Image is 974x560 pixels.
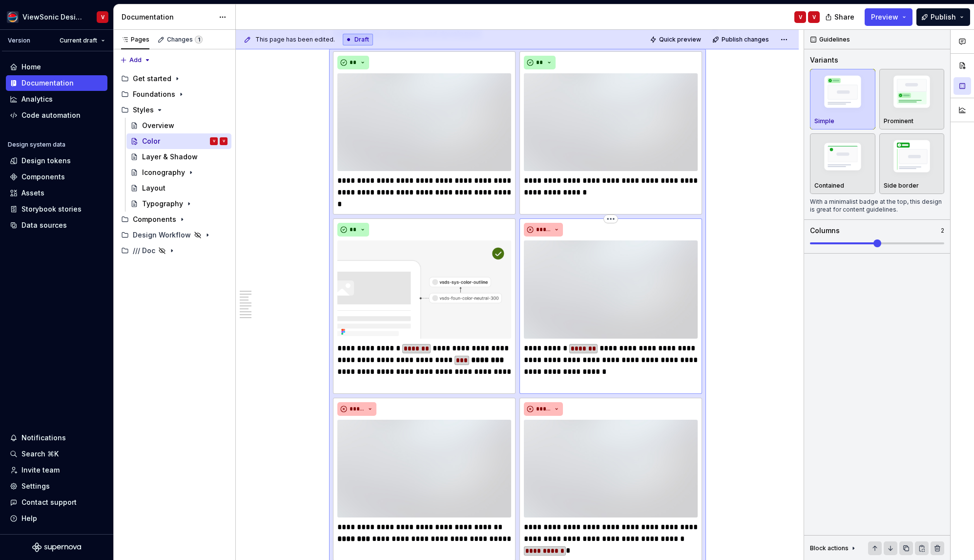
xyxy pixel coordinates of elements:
[524,73,698,171] img: 370d7a08-57d8-4ca7-a36b-7f740652bdda.jpg
[8,141,65,149] div: Design system data
[213,136,215,146] div: V
[8,37,30,44] div: Version
[126,133,231,149] a: ColorVV
[21,514,37,523] div: Help
[814,117,834,125] p: Simple
[117,212,231,227] div: Components
[142,168,185,177] div: Iconography
[6,446,107,462] button: Search ⌘K
[21,156,71,166] div: Design tokens
[6,201,107,217] a: Storybook stories
[21,188,44,198] div: Assets
[122,12,214,22] div: Documentation
[117,243,231,258] div: /// Doc
[6,495,107,510] button: Contact support
[142,199,183,209] div: Typography
[142,183,166,193] div: Layout
[941,227,944,235] p: 2
[21,62,41,72] div: Home
[21,433,66,443] div: Notifications
[799,13,802,21] div: V
[524,420,698,517] img: 88aa866b-c2c5-4fe7-8880-dc4cf3f23a59.jpg
[524,240,698,338] img: ef24f29c-2f61-4e54-87e9-982325ade7e7.jpg
[126,118,231,133] a: Overview
[871,12,898,22] span: Preview
[133,74,171,84] div: Get started
[6,108,107,123] a: Code automation
[60,37,97,44] span: Current draft
[21,220,67,230] div: Data sources
[55,34,109,47] button: Current draft
[126,180,231,196] a: Layout
[21,94,53,104] div: Analytics
[117,71,231,258] div: Page tree
[129,56,142,64] span: Add
[142,121,174,130] div: Overview
[884,72,940,115] img: placeholder
[709,33,773,46] button: Publish changes
[879,69,945,129] button: placeholderProminent
[6,478,107,494] a: Settings
[810,541,857,555] div: Block actions
[722,36,769,43] span: Publish changes
[884,117,913,125] p: Prominent
[812,13,816,21] div: V
[117,227,231,243] div: Design Workflow
[810,198,944,214] div: With a minimalist badge at the top, this design is great for content guidelines.
[820,8,861,26] button: Share
[6,185,107,201] a: Assets
[6,91,107,107] a: Analytics
[117,53,154,67] button: Add
[167,36,203,43] div: Changes
[337,240,511,338] img: 681e1c70-f654-4f34-ad98-8d7b6325fd32.png
[6,75,107,91] a: Documentation
[337,420,511,517] img: 8128373d-2635-4c56-bc8d-b1edb61a168a.jpg
[6,430,107,446] button: Notifications
[21,497,77,507] div: Contact support
[126,196,231,212] a: Typography
[659,36,701,43] span: Quick preview
[255,36,335,43] span: This page has been edited.
[195,36,203,43] span: 1
[21,204,82,214] div: Storybook stories
[21,172,65,182] div: Components
[834,12,854,22] span: Share
[2,6,111,27] button: ViewSonic Design SystemV
[133,230,191,240] div: Design Workflow
[133,89,175,99] div: Foundations
[6,217,107,233] a: Data sources
[126,149,231,165] a: Layer & Shadow
[21,78,74,88] div: Documentation
[6,462,107,478] a: Invite team
[7,11,19,23] img: c932e1d8-b7d6-4eaa-9a3f-1bdf2902ae77.png
[22,12,85,22] div: ViewSonic Design System
[810,226,840,236] div: Columns
[21,465,60,475] div: Invite team
[810,133,875,194] button: placeholderContained
[6,153,107,169] a: Design tokens
[133,105,154,115] div: Styles
[810,544,849,552] div: Block actions
[121,36,149,43] div: Pages
[884,182,919,190] p: Side border
[354,36,369,43] span: Draft
[117,71,231,86] div: Get started
[21,481,50,491] div: Settings
[117,102,231,118] div: Styles
[6,169,107,185] a: Components
[223,136,225,146] div: V
[126,165,231,180] a: Iconography
[133,246,155,256] div: /// Doc
[117,86,231,102] div: Foundations
[814,182,844,190] p: Contained
[21,449,59,459] div: Search ⌘K
[142,152,198,162] div: Layer & Shadow
[142,136,160,146] div: Color
[6,59,107,75] a: Home
[879,133,945,194] button: placeholderSide border
[647,33,705,46] button: Quick preview
[865,8,912,26] button: Preview
[32,542,81,552] svg: Supernova Logo
[814,139,871,177] img: placeholder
